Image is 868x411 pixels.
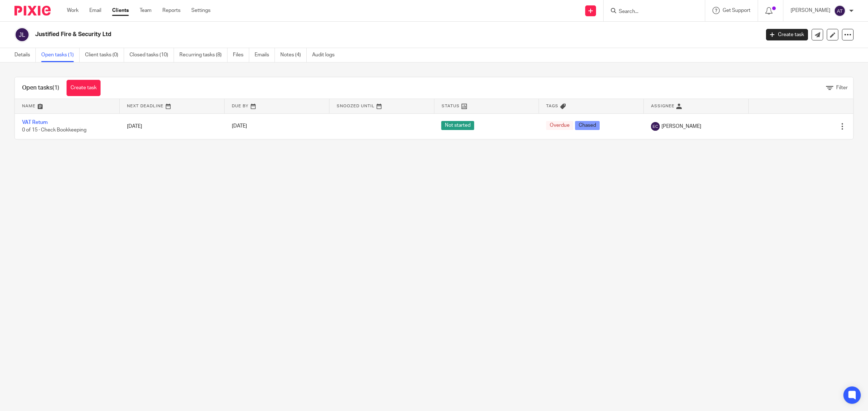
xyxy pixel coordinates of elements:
a: Notes (4) [280,48,307,62]
td: [DATE] [120,113,225,139]
a: Closed tasks (10) [129,48,174,62]
span: Tags [546,104,558,108]
a: Create task [766,29,808,40]
span: [DATE] [232,124,247,129]
a: Recurring tasks (8) [179,48,227,62]
p: [PERSON_NAME] [791,7,830,14]
span: Get Support [723,8,750,13]
a: Client tasks (0) [85,48,124,62]
a: Audit logs [312,48,340,62]
span: 0 of 15 · Check Bookkeeping [22,127,86,133]
h1: Open tasks [22,84,59,92]
span: Status [442,104,460,108]
a: VAT Return [22,120,48,125]
a: Open tasks (1) [41,48,80,62]
a: Create task [67,80,101,96]
span: Not started [441,121,474,130]
img: svg%3E [14,27,30,42]
input: Search [618,9,683,15]
a: Details [14,48,36,62]
span: Filter [836,85,848,90]
a: Email [89,7,101,14]
span: Snoozed Until [337,104,375,108]
img: Pixie [14,6,51,16]
span: Chased [575,121,600,130]
h2: Justified Fire & Security Ltd [35,31,611,38]
a: Reports [162,7,180,14]
a: Team [140,7,152,14]
img: svg%3E [651,122,660,131]
img: svg%3E [834,5,846,17]
a: Emails [255,48,275,62]
span: (1) [52,85,59,91]
a: Clients [112,7,129,14]
a: Files [233,48,249,62]
span: Overdue [546,121,573,130]
span: [PERSON_NAME] [661,123,701,130]
a: Settings [191,7,210,14]
a: Work [67,7,78,14]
